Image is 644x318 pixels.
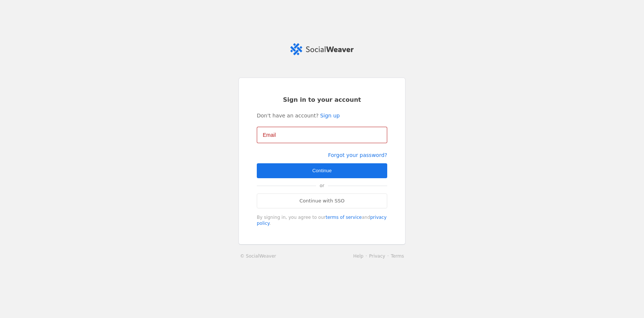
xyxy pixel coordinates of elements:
[283,96,361,104] span: Sign in to your account
[257,193,387,208] a: Continue with SSO
[326,215,362,220] a: terms of service
[312,167,332,174] span: Continue
[385,252,391,260] li: ·
[257,215,386,226] a: privacy policy
[363,252,369,260] li: ·
[240,252,276,260] a: © SocialWeaver
[257,214,387,226] div: By signing in, you agree to our and .
[263,130,276,139] mat-label: Email
[328,152,387,158] a: Forgot your password?
[369,254,385,259] a: Privacy
[257,163,387,178] button: Continue
[320,112,340,119] a: Sign up
[353,254,363,259] a: Help
[316,178,328,193] span: or
[391,254,404,259] a: Terms
[257,112,319,119] span: Don't have an account?
[263,130,381,139] input: Email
